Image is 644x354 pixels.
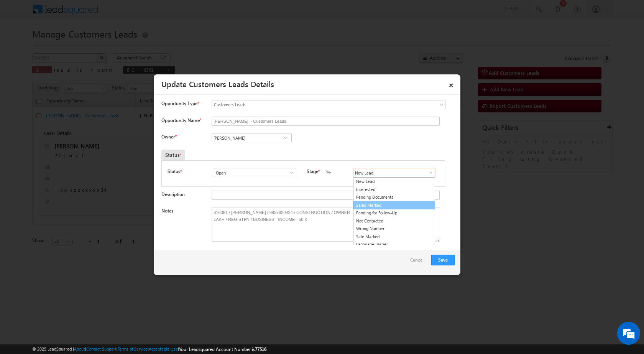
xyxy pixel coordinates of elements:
[104,236,139,247] em: Start Chat
[214,168,296,177] input: Type to Search
[353,178,435,186] a: New Lead
[179,346,266,352] span: Your Leadsquared Account Number is
[445,77,458,91] a: ×
[307,168,318,175] label: Stage
[353,225,435,233] a: Wrong Number
[161,78,274,89] a: Update Customers Leads Details
[161,100,197,107] span: Opportunity Type
[212,101,414,108] span: Customers Leads
[424,169,434,176] a: Show All Items
[353,186,435,194] a: Interested
[149,346,178,351] a: Acceptable Use
[118,346,148,351] a: Terms of Service
[212,133,292,142] input: Type to Search
[285,169,294,176] a: Show All Items
[410,255,427,269] a: Cancel
[431,255,455,265] button: Save
[353,168,435,177] input: Type to Search
[40,40,129,50] div: Chat with us now
[161,208,173,214] label: Notes
[10,71,140,230] textarea: Type your message and hit 'Enter'
[32,346,266,353] span: © 2025 LeadSquared | | | | |
[161,191,185,197] label: Description
[74,346,85,351] a: About
[353,193,435,201] a: Pending Documents
[353,217,435,225] a: Not Contacted
[168,168,180,175] label: Status
[86,346,117,351] a: Contact Support
[353,233,435,241] a: Sale Marked
[126,4,144,22] div: Minimize live chat window
[281,134,290,142] a: Show All Items
[161,150,185,160] div: Status
[161,134,176,140] label: Owner
[353,240,435,249] a: Language Barrier
[353,209,435,217] a: Pending for Follow-Up
[353,201,435,210] a: Sales Marked
[13,40,32,50] img: d_60004797649_company_0_60004797649
[161,117,201,123] label: Opportunity Name
[255,346,266,352] span: 77516
[212,100,446,109] a: Customers Leads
